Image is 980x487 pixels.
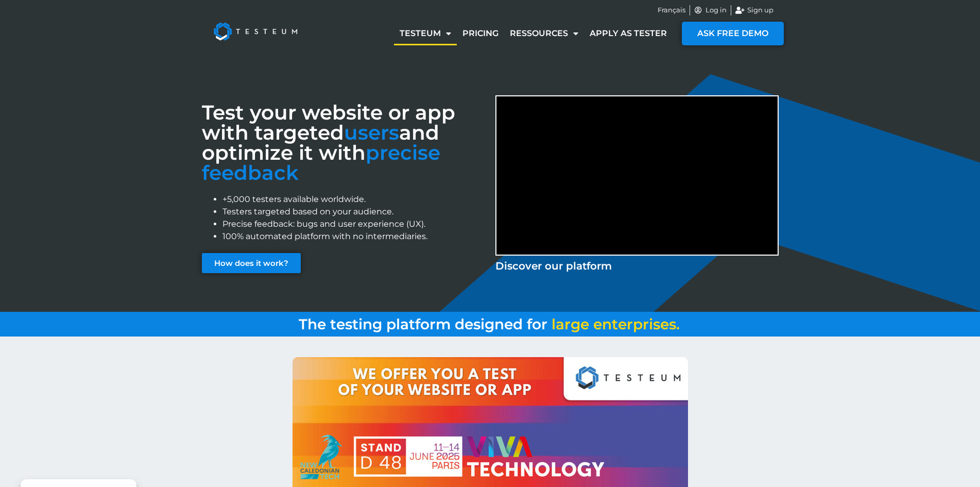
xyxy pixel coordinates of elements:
span: users [344,120,399,145]
a: ASK FREE DEMO [682,22,784,45]
li: 100% automated platform with no intermediaries. [222,230,485,243]
nav: Menu [394,22,673,45]
a: Pricing [457,22,504,45]
a: Ressources [504,22,584,45]
a: Apply as tester [584,22,673,45]
p: Discover our platform [495,258,779,274]
li: Precise feedback: bugs and user experience (UX). [222,218,485,230]
a: Log in [694,5,727,15]
span: How does it work? [214,259,288,267]
a: How does it work? [202,253,301,273]
span: Sign up [745,5,773,15]
h3: Test your website or app with targeted and optimize it with [202,103,485,183]
span: The testing platform designed for [299,315,547,333]
li: Testers targeted based on your audience. [222,206,485,218]
a: Sign up [735,5,773,15]
a: Testeum [394,22,457,45]
span: Log in [703,5,727,15]
font: precise feedback [202,140,440,185]
iframe: Discover Testeum [496,96,778,255]
img: Testeum Logo - Application crowdtesting platform [202,11,309,52]
span: ASK FREE DEMO [697,29,768,38]
a: Français [658,5,685,15]
li: +5,000 testers available worldwide. [222,193,485,206]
